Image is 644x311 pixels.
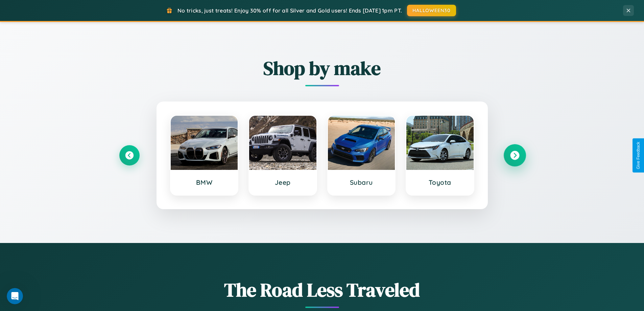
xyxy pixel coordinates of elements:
span: No tricks, just treats! Enjoy 30% off for all Silver and Gold users! Ends [DATE] 1pm PT. [177,7,402,14]
h1: The Road Less Traveled [119,277,525,303]
h3: Toyota [413,178,467,186]
h3: Jeep [256,178,310,186]
div: Give Feedback [636,142,641,169]
h3: Subaru [335,178,388,186]
iframe: Intercom live chat [7,288,23,304]
button: HALLOWEEN30 [407,5,456,16]
h2: Shop by make [119,55,525,81]
h3: BMW [177,178,231,186]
